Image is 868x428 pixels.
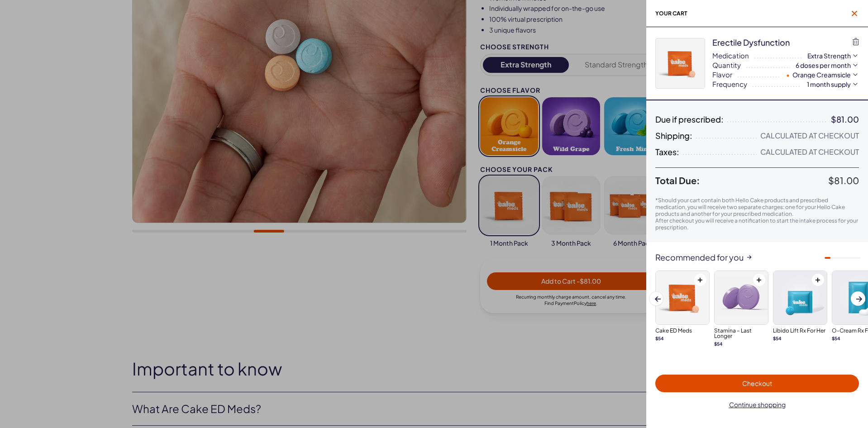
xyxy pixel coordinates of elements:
span: Taxes: [655,147,679,157]
span: $81.00 [828,175,859,186]
span: Flavor [712,70,732,79]
h3: Libido Lift Rx For Her [773,328,827,333]
span: Frequency [712,79,747,89]
div: $81.00 [831,115,859,124]
div: Recommended for you [646,253,868,262]
span: Shipping: [655,131,692,140]
a: Libido Lift Rx For HerLibido Lift Rx For Her$54 [773,271,827,342]
img: iownh4V3nGbUiJ6P030JsbkObMcuQxHiuDxmy1iN.webp [656,38,705,88]
strong: $ 54 [773,336,782,341]
span: Due if prescribed: [655,115,724,124]
img: Cake ED Meds [656,271,709,324]
img: Libido Lift Rx For Her [773,271,827,324]
span: Medication [712,51,749,60]
a: Cake ED MedsCake ED Meds$54 [655,271,710,342]
span: Quantity [712,60,741,70]
span: After checkout you will receive a notification to start the intake process for your prescription. [655,217,858,231]
a: Stamina – Last LongerStamina – Last Longer$54 [714,271,768,347]
strong: $ 54 [714,341,723,347]
div: Erectile Dysfunction [712,37,790,48]
strong: $ 54 [655,336,664,341]
p: *Should your cart contain both Hello Cake products and prescribed medication, you will receive tw... [655,197,859,217]
span: Checkout [742,379,772,387]
strong: $ 54 [832,336,840,341]
span: Total Due: [655,175,828,186]
button: Continue shopping [655,396,859,414]
h3: Cake ED Meds [655,328,710,333]
span: Continue shopping [729,400,786,409]
button: Checkout [655,375,859,392]
h3: Stamina – Last Longer [714,328,768,339]
div: Calculated at Checkout [760,147,859,157]
div: Calculated at Checkout [760,131,859,140]
img: Stamina – Last Longer [715,271,768,324]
